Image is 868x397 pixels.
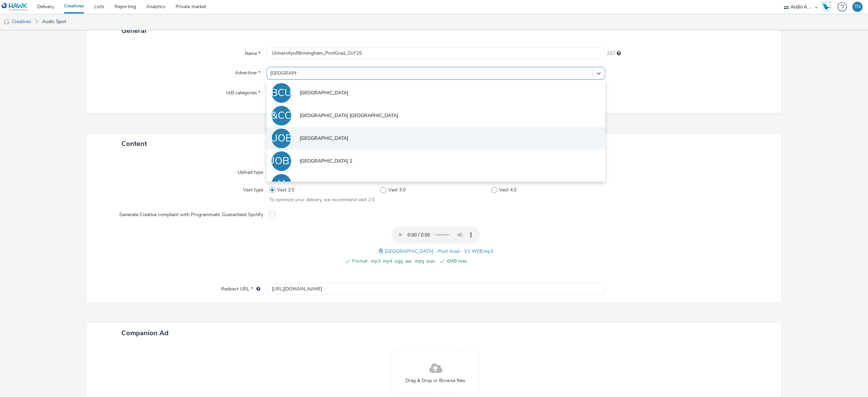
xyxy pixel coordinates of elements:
span: Content [121,139,147,148]
div: TN [854,2,861,12]
span: 6MB max [447,257,530,265]
label: Redirect URL * [218,283,263,292]
span: [GEOGRAPHIC_DATA] [GEOGRAPHIC_DATA] [300,112,398,119]
div: UOB [270,129,292,148]
div: U [278,174,285,193]
div: BCU [271,83,292,102]
span: Drag & Drop or Browse files. [406,377,466,384]
label: Generate Creative compliant with Programmatic Guaranteed Spotify [117,209,266,218]
span: [GEOGRAPHIC_DATA] [300,135,348,142]
label: Vast type [240,184,266,193]
div: UOB2 [267,152,295,171]
a: Audio Spot [39,14,70,30]
label: Upload type [235,166,266,176]
input: url... [267,283,605,295]
label: IAB categories * [223,87,263,96]
span: Companion Ad [121,328,169,338]
span: [GEOGRAPHIC_DATA] 2 [300,158,352,165]
div: S&CCB [264,106,298,125]
span: Vast 4.0 [499,187,516,193]
img: undefined Logo [2,3,28,11]
span: General [121,26,146,35]
span: [GEOGRAPHIC_DATA] [300,90,348,96]
span: To optimize your delivery, we recommend vast 2.0 [269,196,375,203]
span: Vast 3.0 [388,187,406,193]
div: Maximum 255 characters [617,50,621,57]
label: Name * [242,48,263,57]
div: URL will be used as a validation URL with some SSPs and it will be the redirection URL of your cr... [253,286,260,292]
a: Hawk Academy [821,1,834,12]
input: Name [267,48,605,59]
span: University_College_Birmingham [300,181,366,187]
img: Hawk Academy [821,1,831,12]
span: 217 [607,50,615,57]
img: audio [3,19,10,25]
label: Advertiser * [232,67,263,76]
span: [GEOGRAPHIC_DATA] - Post Grad - V2 WEB.mp3 [385,248,493,254]
span: Vast 2.0 [277,187,294,193]
span: Format: .mp3 .mp4 .ogg .aac .mpg .wav [352,257,435,265]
